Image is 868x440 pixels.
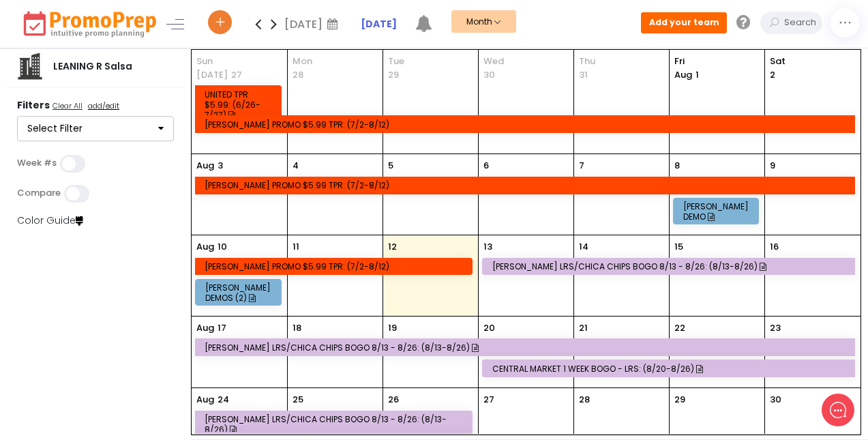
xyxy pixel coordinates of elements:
p: 29 [388,68,399,82]
span: Wed [483,55,569,68]
p: 21 [579,321,588,335]
div: [PERSON_NAME] DEMO [683,201,753,222]
p: 14 [579,240,588,254]
p: 28 [293,68,303,82]
p: 19 [388,321,397,335]
a: add/edit [85,100,122,114]
p: 7 [579,159,584,173]
h1: Hello [PERSON_NAME]! [38,34,235,54]
p: 30 [483,68,495,82]
p: 29 [674,393,685,407]
p: 6 [483,159,489,173]
span: New conversation [88,97,164,108]
a: [DATE] [361,17,397,31]
button: New conversation [11,88,262,117]
span: Sat [770,55,856,68]
p: 22 [674,321,685,335]
div: CENTRAL MARKET 1 WEEK BOGO - LRS: (8/20-8/26) [492,364,850,374]
strong: Add your team [649,16,719,28]
p: Aug [196,240,214,254]
p: 16 [770,240,779,254]
p: 12 [388,240,397,254]
p: 17 [218,321,226,335]
a: Color Guide [17,214,83,227]
p: 27 [231,68,242,82]
button: Month [451,10,516,33]
div: LEANING R Salsa [44,59,142,74]
p: 15 [674,240,683,254]
span: Tue [388,55,473,68]
iframe: gist-messenger-bubble-iframe [822,394,854,426]
span: Fri [674,55,760,68]
label: Week #s [17,158,57,168]
p: 4 [293,159,299,173]
p: [DATE] [196,68,228,82]
h2: What can we do to help? [38,61,235,77]
p: 18 [293,321,301,335]
strong: Filters [17,98,50,112]
p: 8 [674,159,680,173]
p: Aug [196,393,214,407]
img: company.png [16,53,44,80]
p: 13 [483,240,492,254]
button: Select Filter [17,116,174,142]
span: Sun [196,55,282,68]
div: [PERSON_NAME] PROMO $5.99 TPR: (7/2-8/12) [205,261,466,272]
span: Thu [579,55,664,68]
p: 1 [674,68,699,82]
div: [PERSON_NAME] PROMO $5.99 TPR: (7/2-8/12) [205,119,850,130]
span: Mon [293,55,378,68]
button: Add your team [641,12,727,33]
p: 2 [770,68,775,82]
p: 28 [579,393,590,407]
p: 20 [483,321,495,335]
div: [PERSON_NAME] PROMO $5.99 TPR: (7/2-8/12) [205,180,850,190]
p: 27 [483,393,494,407]
div: UNITED TPR $5.99: (6/26-7/27) [205,89,275,120]
p: 24 [218,393,229,407]
p: Aug [196,321,214,335]
p: 5 [388,159,393,173]
p: 9 [770,159,775,173]
label: Compare [17,188,61,199]
u: add/edit [88,100,119,111]
div: [DATE] [284,14,342,34]
p: 23 [770,321,781,335]
p: 31 [579,68,588,82]
p: Aug [196,159,214,173]
input: Search [781,12,822,34]
span: Aug [674,68,692,81]
p: 10 [218,240,227,254]
p: 11 [293,240,299,254]
p: 3 [218,159,223,173]
div: [PERSON_NAME] DEMOS (2) [205,282,275,303]
span: We run on Gist [114,352,173,361]
p: 26 [388,393,399,407]
p: 25 [293,393,303,407]
div: [PERSON_NAME] LRS/CHICA CHIPS BOGO 8/13 - 8/26: (8/13-8/26) [205,414,466,435]
div: [PERSON_NAME] LRS/CHICA CHIPS BOGO 8/13 - 8/26: (8/13-8/26) [205,342,850,353]
div: [PERSON_NAME] LRS/CHICA CHIPS BOGO 8/13 - 8/26: (8/13-8/26) [492,261,850,272]
p: 30 [770,393,781,407]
